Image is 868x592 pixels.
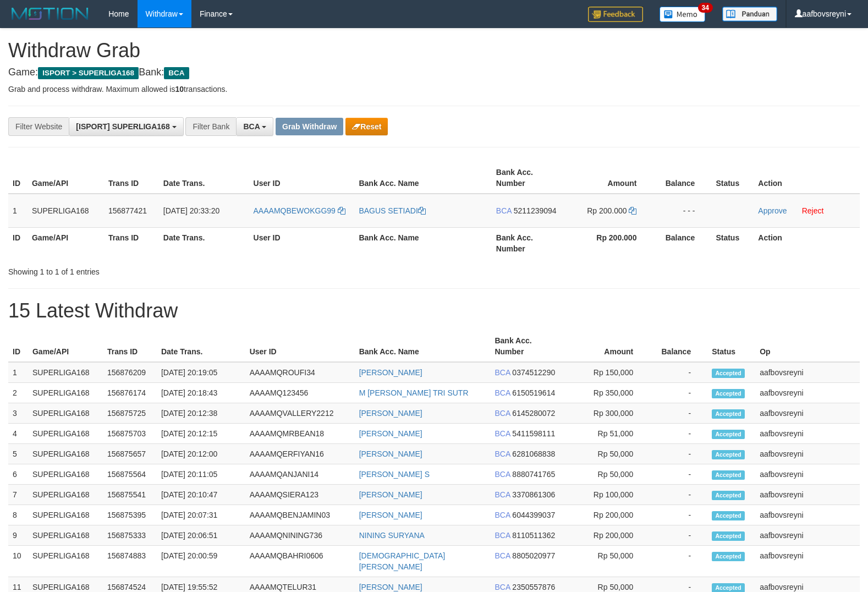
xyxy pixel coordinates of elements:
[108,206,147,215] span: 156877421
[8,67,860,78] h4: Game: Bank:
[754,162,860,194] th: Action
[254,206,336,215] span: AAAAMQBEWOKGG99
[157,546,245,577] td: [DATE] 20:00:59
[698,3,713,13] span: 34
[185,117,236,136] div: Filter Bank
[8,6,92,22] img: MOTION_logo.png
[512,388,555,397] span: Copy 6150519614 to clipboard
[38,67,139,79] span: ISPORT > SUPERLIGA168
[512,511,555,519] span: Copy 6044399037 to clipboard
[28,505,103,525] td: SUPERLIGA168
[563,444,650,464] td: Rp 50,000
[249,162,355,194] th: User ID
[711,162,754,194] th: Status
[354,227,491,259] th: Bank Acc. Name
[103,403,157,424] td: 156875725
[245,444,355,464] td: AAAAMQERFIYAN16
[512,490,555,499] span: Copy 3370861306 to clipboard
[28,403,103,424] td: SUPERLIGA168
[563,485,650,505] td: Rp 100,000
[28,525,103,546] td: SUPERLIGA168
[588,7,643,22] img: Feedback.jpg
[103,383,157,403] td: 156876174
[8,194,28,228] td: 1
[712,491,745,500] span: Accepted
[103,424,157,444] td: 156875703
[359,429,422,438] a: [PERSON_NAME]
[490,331,563,362] th: Bank Acc. Number
[359,490,422,499] a: [PERSON_NAME]
[495,531,510,540] span: BCA
[650,485,707,505] td: -
[755,464,860,485] td: aafbovsreyni
[755,403,860,424] td: aafbovsreyni
[28,162,104,194] th: Game/API
[359,511,422,519] a: [PERSON_NAME]
[8,383,28,403] td: 2
[563,505,650,525] td: Rp 200,000
[712,369,745,378] span: Accepted
[495,388,510,397] span: BCA
[495,429,510,438] span: BCA
[754,227,860,259] th: Action
[492,227,565,259] th: Bank Acc. Number
[495,450,510,458] span: BCA
[650,464,707,485] td: -
[755,362,860,383] td: aafbovsreyni
[8,227,28,259] th: ID
[157,424,245,444] td: [DATE] 20:12:15
[563,424,650,444] td: Rp 51,000
[28,331,103,362] th: Game/API
[563,362,650,383] td: Rp 150,000
[359,450,422,458] a: [PERSON_NAME]
[8,505,28,525] td: 8
[712,409,745,419] span: Accepted
[157,464,245,485] td: [DATE] 20:11:05
[159,162,249,194] th: Date Trans.
[512,470,555,479] span: Copy 8880741765 to clipboard
[345,118,388,135] button: Reset
[755,546,860,577] td: aafbovsreyni
[359,388,469,397] a: M [PERSON_NAME] TRI SUTR
[354,162,491,194] th: Bank Acc. Name
[245,525,355,546] td: AAAAMQNINING736
[650,403,707,424] td: -
[157,331,245,362] th: Date Trans.
[157,362,245,383] td: [DATE] 20:19:05
[512,368,555,377] span: Copy 0374512290 to clipboard
[245,362,355,383] td: AAAAMQROUFI34
[565,227,653,259] th: Rp 200.000
[245,546,355,577] td: AAAAMQBAHRI0606
[514,206,557,215] span: Copy 5211239094 to clipboard
[157,485,245,505] td: [DATE] 20:10:47
[359,470,430,479] a: [PERSON_NAME] S
[495,470,510,479] span: BCA
[653,194,711,228] td: - - -
[245,424,355,444] td: AAAAMQMRBEAN18
[359,409,422,418] a: [PERSON_NAME]
[103,525,157,546] td: 156875333
[359,206,425,215] a: BAGUS SETIADI
[650,424,707,444] td: -
[157,403,245,424] td: [DATE] 20:12:38
[8,162,28,194] th: ID
[359,583,422,591] a: [PERSON_NAME]
[28,444,103,464] td: SUPERLIGA168
[653,162,711,194] th: Balance
[650,525,707,546] td: -
[722,7,777,21] img: panduan.png
[712,430,745,439] span: Accepted
[587,206,627,215] span: Rp 200.000
[512,429,555,438] span: Copy 5411598111 to clipboard
[76,122,169,131] span: [ISPORT] SUPERLIGA168
[712,389,745,398] span: Accepted
[650,444,707,464] td: -
[712,531,745,541] span: Accepted
[8,362,28,383] td: 1
[712,470,745,480] span: Accepted
[755,424,860,444] td: aafbovsreyni
[496,206,512,215] span: BCA
[802,206,824,215] a: Reject
[755,383,860,403] td: aafbovsreyni
[8,84,860,95] p: Grab and process withdraw. Maximum allowed is transactions.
